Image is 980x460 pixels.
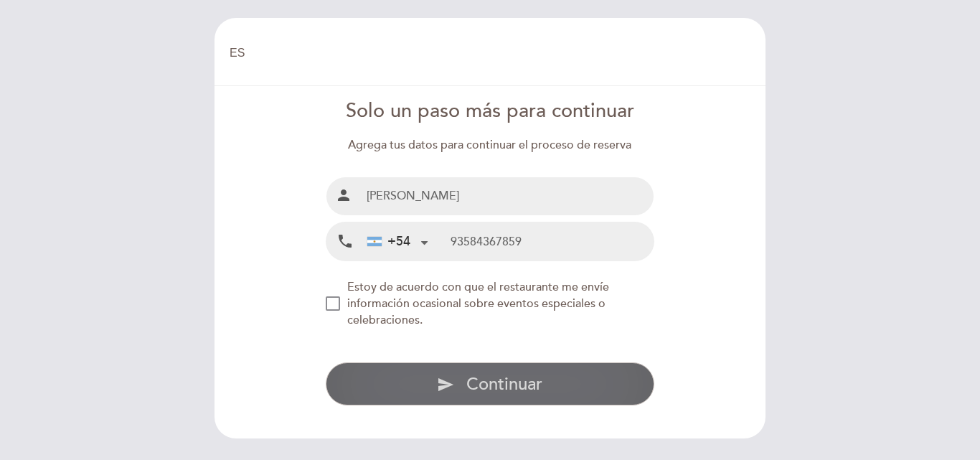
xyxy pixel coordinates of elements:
div: Agrega tus datos para continuar el proceso de reserva [326,137,655,154]
div: Argentina: +54 [362,223,433,260]
i: local_phone [336,233,354,250]
span: Estoy de acuerdo con que el restaurante me envíe información ocasional sobre eventos especiales o... [347,280,609,327]
span: Continuar [466,374,542,395]
div: +54 [367,233,410,251]
md-checkbox: NEW_MODAL_AGREE_RESTAURANT_SEND_OCCASIONAL_INFO [326,279,655,329]
div: Solo un paso más para continuar [326,98,655,126]
input: Nombre y Apellido [361,177,654,215]
input: Teléfono Móvil [451,222,654,260]
button: send Continuar [326,362,655,405]
i: send [437,376,454,393]
i: person [335,187,352,204]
